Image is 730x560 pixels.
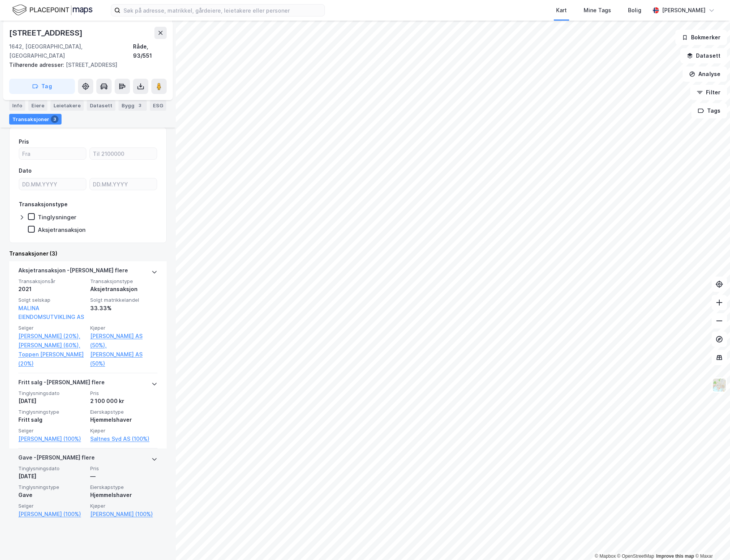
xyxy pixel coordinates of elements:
[38,214,76,221] div: Tinglysninger
[90,415,157,424] div: Hjemmelshaver
[18,285,86,294] div: 2021
[712,378,727,392] img: Z
[90,325,157,331] span: Kjøper
[18,378,105,390] div: Fritt salg - [PERSON_NAME] flere
[18,427,86,434] span: Selger
[18,409,86,415] span: Tinglysningstype
[656,554,694,559] a: Improve this map
[120,5,324,16] input: Søk på adresse, matrikkel, gårdeiere, leietakere eller personer
[19,166,32,175] div: Dato
[690,85,727,100] button: Filter
[556,6,567,15] div: Kart
[9,27,84,39] div: [STREET_ADDRESS]
[18,278,86,285] span: Transaksjonsår
[18,397,86,406] div: [DATE]
[90,390,157,397] span: Pris
[18,484,86,490] span: Tinglysningstype
[18,453,95,465] div: Gave - [PERSON_NAME] flere
[90,434,157,443] a: Saltnes Syd AS (100%)
[90,285,157,294] div: Aksjetransaksjon
[9,249,167,258] div: Transaksjoner (3)
[9,60,161,70] div: [STREET_ADDRESS]
[18,332,86,341] a: [PERSON_NAME] (20%),
[87,100,115,111] div: Datasett
[584,6,611,15] div: Mine Tags
[662,6,706,15] div: [PERSON_NAME]
[9,42,133,60] div: 1642, [GEOGRAPHIC_DATA], [GEOGRAPHIC_DATA]
[50,100,84,111] div: Leietakere
[90,484,157,490] span: Eierskapstype
[692,523,730,560] iframe: Chat Widget
[595,554,616,559] a: Mapbox
[18,503,86,509] span: Selger
[9,100,25,111] div: Info
[90,503,157,509] span: Kjøper
[18,266,128,278] div: Aksjetransaksjon - [PERSON_NAME] flere
[18,490,86,500] div: Gave
[680,48,727,63] button: Datasett
[18,434,86,443] a: [PERSON_NAME] (100%)
[19,148,86,159] input: Fra
[18,325,86,331] span: Selger
[12,3,92,17] img: logo.f888ab2527a4732fd821a326f86c7f29.svg
[19,178,86,190] input: DD.MM.YYYY
[692,523,730,560] div: Kontrollprogram for chat
[150,100,166,111] div: ESG
[90,409,157,415] span: Eierskapstype
[18,465,86,472] span: Tinglysningsdato
[18,472,86,481] div: [DATE]
[90,397,157,406] div: 2 100 000 kr
[9,62,66,68] span: Tilhørende adresser:
[19,200,68,209] div: Transaksjonstype
[628,6,641,15] div: Bolig
[18,350,86,368] a: Toppen [PERSON_NAME] (20%)
[38,226,86,233] div: Aksjetransaksjon
[683,66,727,82] button: Analyse
[90,297,157,303] span: Solgt matrikkelandel
[9,114,62,125] div: Transaksjoner
[133,42,167,60] div: Råde, 93/551
[90,178,157,190] input: DD.MM.YYYY
[90,427,157,434] span: Kjøper
[675,30,727,45] button: Bokmerker
[28,100,47,111] div: Eiere
[90,510,157,519] a: [PERSON_NAME] (100%)
[90,472,157,481] div: —
[90,278,157,285] span: Transaksjonstype
[90,490,157,500] div: Hjemmelshaver
[18,510,86,519] a: [PERSON_NAME] (100%)
[90,332,157,350] a: [PERSON_NAME] AS (50%),
[691,103,727,118] button: Tags
[136,102,144,109] div: 3
[18,341,86,350] a: [PERSON_NAME] (60%),
[18,297,86,303] span: Solgt selskap
[90,465,157,472] span: Pris
[90,304,157,313] div: 33.33%
[90,148,157,159] input: Til 2100000
[19,137,29,146] div: Pris
[18,305,84,320] a: MALINA EIENDOMSUTVIKLING AS
[18,415,86,424] div: Fritt salg
[9,79,75,94] button: Tag
[118,100,147,111] div: Bygg
[51,115,58,123] div: 3
[90,350,157,368] a: [PERSON_NAME] AS (50%)
[18,390,86,397] span: Tinglysningsdato
[617,554,654,559] a: OpenStreetMap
